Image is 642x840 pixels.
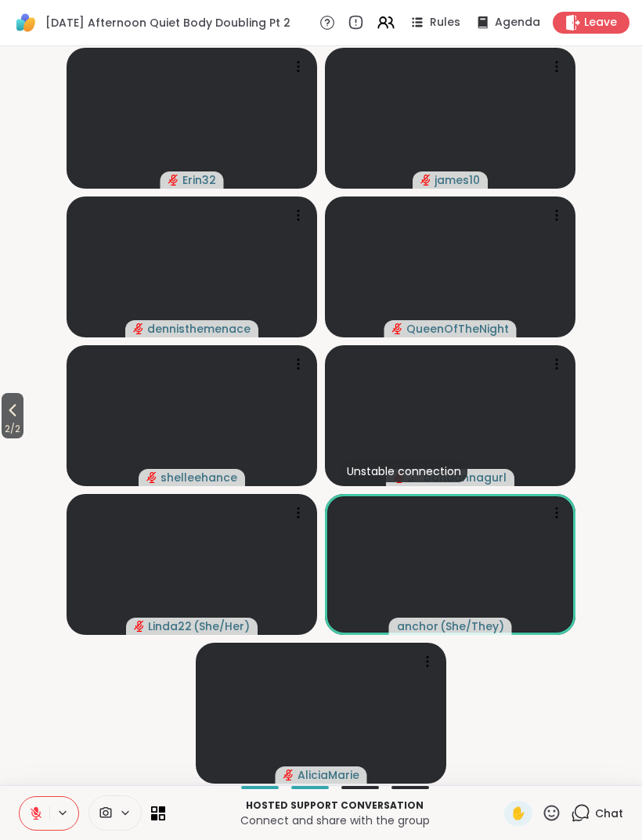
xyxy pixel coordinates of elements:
p: Hosted support conversation [175,799,495,813]
span: ( She/Her ) [193,618,250,634]
span: Agenda [495,15,540,31]
span: dennisthemenace [147,321,251,337]
span: [DATE] Afternoon Quiet Body Doubling Pt 2 [45,15,290,31]
button: 2/2 [2,393,23,438]
p: Connect and share with the group [175,813,495,828]
img: ShareWell Logomark [13,9,39,36]
span: audio-muted [392,323,403,334]
span: Linda22 [148,618,192,634]
div: Unstable connection [341,460,467,482]
span: audio-muted [420,175,431,186]
span: anchor [397,618,438,634]
span: Rules [430,15,460,31]
span: audio-muted [168,175,179,186]
span: audio-muted [283,770,294,781]
span: ✋ [510,804,526,823]
span: ( She/They ) [440,618,504,634]
span: Leave [584,15,617,31]
span: Erin32 [182,172,216,188]
span: 2 / 2 [2,420,23,438]
span: Chat [595,806,623,821]
span: QueenOfTheNight [406,321,509,337]
span: james10 [435,172,480,188]
span: audio-muted [133,323,144,334]
span: shelleehance [160,470,237,485]
span: audio-muted [134,621,145,632]
span: audio-muted [146,472,157,483]
span: AliciaMarie [298,767,359,783]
